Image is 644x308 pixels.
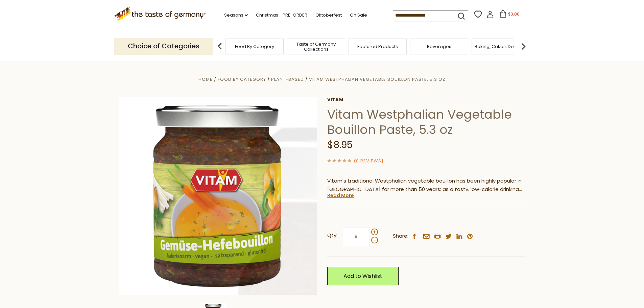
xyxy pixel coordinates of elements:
a: Featured Products [357,44,398,49]
input: Qty: [342,228,370,246]
a: On Sale [350,11,367,19]
a: Taste of Germany Collections [289,42,343,52]
img: Vitam Westphalian Vegetable Bouillon Paste, 5.3 oz [119,97,317,295]
span: $0.00 [508,11,520,17]
a: Baking, Cakes, Desserts [475,44,527,49]
h1: Vitam Westphalian Vegetable Bouillon Paste, 5.3 oz [327,107,525,137]
p: Choice of Categories [114,38,213,54]
a: Beverages [427,44,451,49]
a: Read More [327,192,354,199]
a: Food By Category [235,44,274,49]
a: Vitam [327,97,525,102]
span: ( ) [354,158,383,164]
span: Share: [393,232,408,240]
button: $0.00 [495,10,524,20]
a: Plant-Based [271,76,304,82]
strong: Qty: [327,231,337,240]
a: Seasons [224,11,248,19]
p: Vitam's traditional Westphalian vegetable bouillon has been highly popular in [GEOGRAPHIC_DATA] f... [327,177,525,194]
a: Add to Wishlist [327,267,399,285]
img: previous arrow [213,40,226,53]
span: $8.95 [327,138,353,151]
a: 0 Reviews [356,158,381,165]
img: next arrow [517,40,530,53]
a: Oktoberfest [315,11,342,19]
a: Vitam Westphalian Vegetable Bouillon Paste, 5.3 oz [309,76,446,82]
a: Home [198,76,213,82]
a: Food By Category [218,76,266,82]
a: Christmas - PRE-ORDER [256,11,307,19]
